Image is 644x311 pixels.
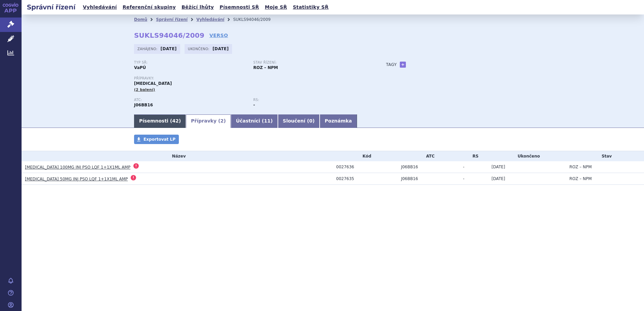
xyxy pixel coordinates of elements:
span: Exportovat LP [143,137,175,142]
p: Přípravky: [134,76,373,80]
a: Poznámka [320,114,357,128]
th: Ukončeno [488,151,566,161]
a: Statistiky SŘ [291,3,330,12]
th: Kód [333,151,398,161]
p: Stav řízení: [253,61,366,65]
a: [MEDICAL_DATA] 50MG INJ PSO LQF 1+1X1ML AMP [25,177,128,181]
a: Přípravky (2) [186,114,231,128]
a: Vyhledávání [81,3,119,12]
span: [DATE] [491,165,505,169]
span: 11 [264,118,270,124]
a: Domů [134,17,147,22]
td: ROZ – NPM [566,173,644,185]
strong: PALIVIZUMAB [134,103,153,107]
strong: [DATE] [213,46,229,51]
th: Stav [566,151,644,161]
span: Zahájeno: [137,46,159,51]
span: 2 [220,118,224,124]
strong: - [253,103,255,107]
li: SUKLS94046/2009 [233,14,279,25]
a: Sloučení (0) [278,114,320,128]
p: RS: [253,98,366,102]
span: 42 [172,118,179,124]
span: Registrace tohoto přípravku byla zrušena. [133,163,139,169]
h3: Tagy [386,61,397,69]
a: Exportovat LP [134,135,179,144]
span: [DATE] [491,176,505,181]
strong: ROZ – NPM [253,65,278,70]
strong: [DATE] [161,46,177,51]
div: 0027635 [336,176,398,181]
span: 0 [309,118,313,124]
strong: VaPÚ [134,65,146,70]
div: 0027636 [336,165,398,169]
p: ATC: [134,98,247,102]
span: - [463,176,464,181]
span: [MEDICAL_DATA] [134,81,172,86]
a: Písemnosti (42) [134,114,186,128]
th: Název [22,151,333,161]
a: Referenční skupiny [121,3,178,12]
a: Běžící lhůty [180,3,216,12]
th: ATC [398,151,460,161]
h2: Správní řízení [22,2,81,12]
td: ROZ – NPM [566,161,644,173]
td: PALIVIZUMAB [398,161,460,173]
a: Moje SŘ [263,3,289,12]
span: Registrace tohoto přípravku byla zrušena. [131,175,136,180]
a: Účastníci (11) [231,114,278,128]
a: [MEDICAL_DATA] 100MG INJ PSO LQF 1+1X1ML AMP [25,165,130,170]
a: Písemnosti SŘ [218,3,261,12]
a: + [400,62,406,68]
p: Typ SŘ: [134,61,247,65]
a: VERSO [210,32,228,39]
a: Vyhledávání [196,17,224,22]
strong: SUKLS94046/2009 [134,31,204,39]
th: RS [459,151,488,161]
td: PALIVIZUMAB [398,173,460,185]
span: (2 balení) [134,88,155,92]
span: - [463,165,464,169]
span: Ukončeno: [188,46,211,51]
a: Správní řízení [156,17,188,22]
